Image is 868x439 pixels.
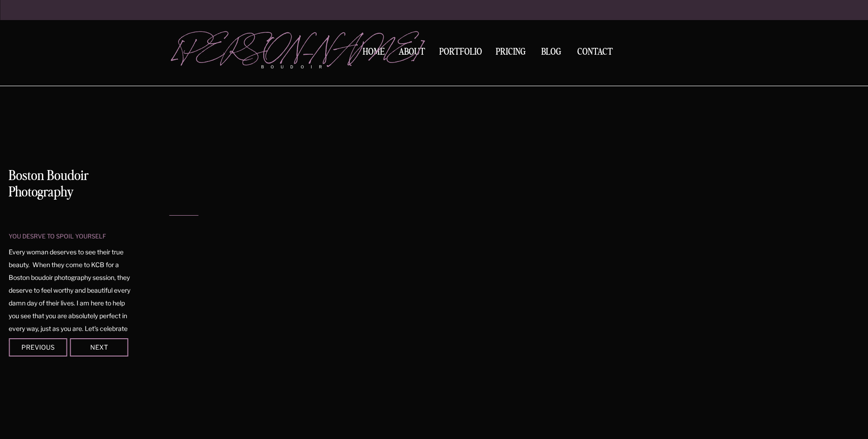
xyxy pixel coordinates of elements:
[9,246,131,324] p: Every woman deserves to see their true beauty. When they come to KCB for a Boston boudoir photogr...
[72,344,126,350] div: Next
[10,344,65,350] div: Previous
[574,47,616,57] a: Contact
[537,47,565,56] a: BLOG
[9,232,120,240] p: you desrve to spoil yourself
[261,64,337,70] p: boudoir
[493,47,529,60] a: Pricing
[173,32,337,60] a: [PERSON_NAME]
[436,47,485,60] a: Portfolio
[9,168,130,203] h1: Boston Boudoir Photography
